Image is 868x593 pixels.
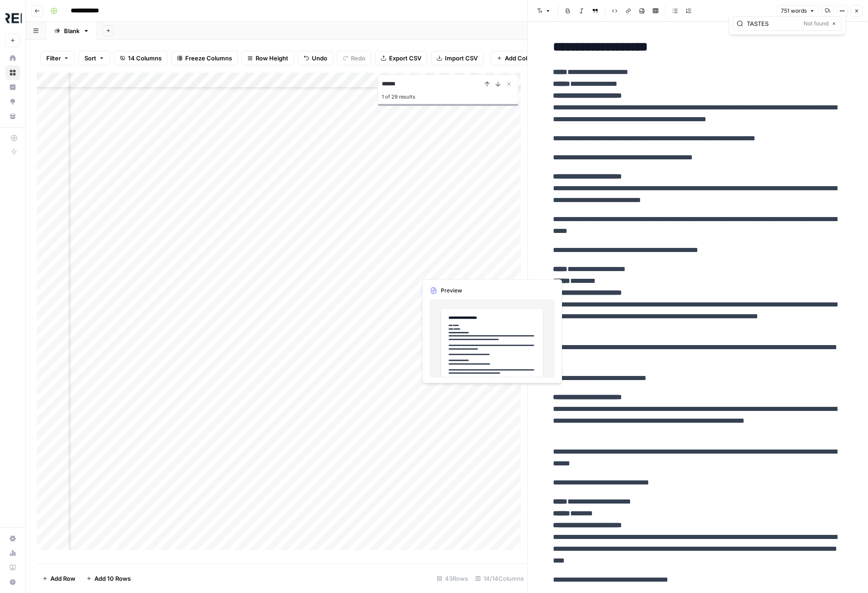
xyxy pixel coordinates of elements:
[351,54,365,63] span: Redo
[389,54,421,63] span: Export CSV
[171,51,238,65] button: Freeze Columns
[804,20,829,28] span: Not found
[298,51,333,65] button: Undo
[5,531,20,546] a: Settings
[64,26,79,35] div: Blank
[503,79,514,89] button: Close Search
[37,571,81,586] button: Add Row
[5,94,20,109] a: Opportunities
[747,19,800,28] input: Search
[781,7,807,15] span: 751 words
[337,51,371,65] button: Redo
[445,54,478,63] span: Import CSV
[431,51,483,65] button: Import CSV
[375,51,427,65] button: Export CSV
[312,54,327,63] span: Undo
[5,546,20,560] a: Usage
[242,51,294,65] button: Row Height
[493,79,503,89] button: Next Result
[114,51,168,65] button: 14 Columns
[482,79,493,89] button: Previous Result
[5,109,20,124] a: Your Data
[94,574,131,583] span: Add 10 Rows
[46,54,61,63] span: Filter
[5,65,20,80] a: Browse
[50,574,75,583] span: Add Row
[5,80,20,94] a: Insights
[5,51,20,65] a: Home
[5,575,20,589] button: Help + Support
[81,571,136,586] button: Add 10 Rows
[382,91,514,102] div: 1 of 29 results
[84,54,96,63] span: Sort
[256,54,288,63] span: Row Height
[777,5,819,17] button: 751 words
[5,560,20,575] a: Learning Hub
[491,51,546,65] button: Add Column
[79,51,110,65] button: Sort
[5,10,22,27] img: Threepipe Reply Logo
[5,7,20,30] button: Workspace: Threepipe Reply
[46,22,97,40] a: Blank
[433,571,472,586] div: 43 Rows
[472,571,528,586] div: 14/14 Columns
[40,51,75,65] button: Filter
[505,54,540,63] span: Add Column
[185,54,232,63] span: Freeze Columns
[128,54,162,63] span: 14 Columns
